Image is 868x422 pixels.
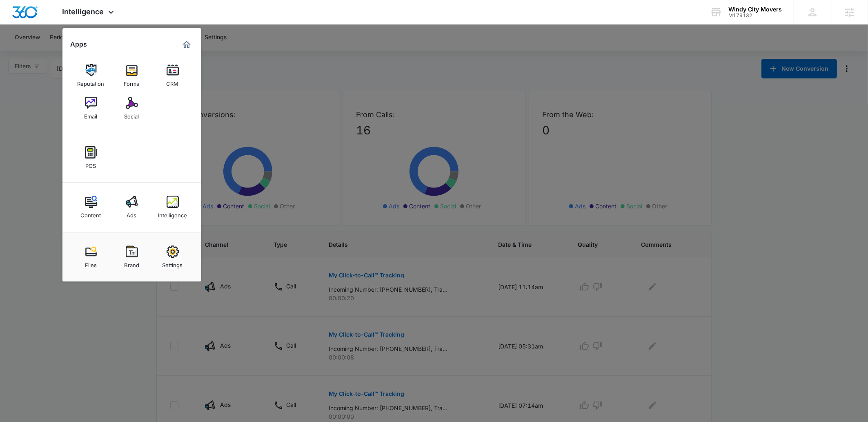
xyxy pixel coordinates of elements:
[728,6,782,13] div: account name
[62,7,104,16] span: Intelligence
[76,241,107,272] a: Files
[158,208,187,219] div: Intelligence
[116,192,147,223] a: Ads
[86,159,96,169] div: POS
[81,208,101,219] div: Content
[71,40,87,48] h2: Apps
[180,38,193,51] a: Marketing 360® Dashboard
[728,13,782,18] div: account id
[85,109,98,120] div: Email
[162,258,183,268] div: Settings
[157,192,188,223] a: Intelligence
[116,60,147,91] a: Forms
[167,76,179,87] div: CRM
[76,60,107,91] a: Reputation
[124,76,140,87] div: Forms
[76,93,107,124] a: Email
[157,60,188,91] a: CRM
[76,192,107,223] a: Content
[124,258,139,268] div: Brand
[85,258,97,268] div: Files
[76,142,107,173] a: POS
[125,109,139,120] div: Social
[78,76,105,87] div: Reputation
[157,241,188,272] a: Settings
[116,93,147,124] a: Social
[127,208,137,219] div: Ads
[116,241,147,272] a: Brand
